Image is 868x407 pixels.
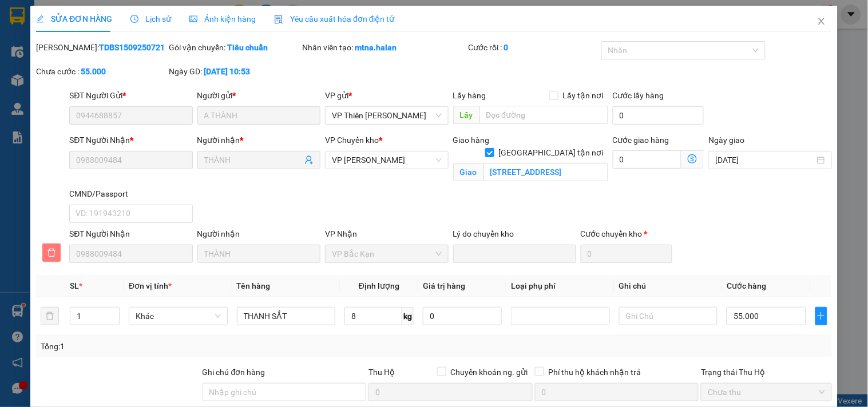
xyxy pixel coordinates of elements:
[42,244,61,262] button: delete
[41,307,59,325] button: delete
[302,41,466,54] div: Nhân viên tạo:
[446,366,533,378] span: Chuyển khoản ng. gửi
[504,43,509,52] b: 0
[544,366,646,378] span: Phí thu hộ khách nhận trả
[613,150,682,169] input: Cước giao hàng
[332,107,441,124] span: VP Thiên Đường Bảo Sơn
[483,163,608,181] input: Giao tận nơi
[453,163,483,181] span: Giao
[325,135,379,145] span: VP Chuyển kho
[727,281,766,290] span: Cước hàng
[613,91,664,100] label: Cước lấy hàng
[197,134,320,146] div: Người nhận
[453,106,479,124] span: Lấy
[203,368,265,377] label: Ghi chú đơn hàng
[69,134,192,146] div: SĐT Người Nhận
[581,228,672,240] div: Cước chuyển kho
[41,340,336,353] div: Tổng: 1
[129,281,172,290] span: Đơn vị tính
[169,41,300,54] div: Gói vận chuyển:
[304,155,314,165] span: user-add
[332,245,441,262] span: VP Bắc Kạn
[36,15,44,23] span: edit
[453,91,486,100] span: Lấy hàng
[36,41,167,54] div: [PERSON_NAME]:
[506,275,615,297] th: Loại phụ phí
[453,228,576,240] div: Lý do chuyển kho
[355,43,397,52] b: mtna.halan
[36,14,112,23] span: SỬA ĐƠN HÀNG
[237,281,271,290] span: Tên hàng
[325,89,448,102] div: VP gửi
[816,312,827,321] span: plus
[613,106,704,125] input: Cước lấy hàng
[453,135,490,145] span: Giao hàng
[359,281,399,290] span: Định lượng
[558,89,608,102] span: Lấy tận nơi
[423,281,465,290] span: Giá trị hàng
[806,6,838,38] button: Close
[237,307,336,325] input: VD: Bàn, Ghế
[169,65,300,78] div: Ngày GD:
[197,89,320,102] div: Người gửi
[70,281,79,290] span: SL
[494,146,608,159] span: [GEOGRAPHIC_DATA] tận nơi
[613,135,669,145] label: Cước giao hàng
[43,248,60,257] span: delete
[136,308,221,325] span: Khác
[130,15,138,23] span: clock-circle
[81,67,106,76] b: 55.000
[715,154,814,166] input: Ngày giao
[130,14,171,23] span: Lịch sử
[701,366,831,378] div: Trạng thái Thu Hộ
[36,65,167,78] div: Chưa cước :
[189,15,197,23] span: picture
[708,384,825,401] span: Chưa thu
[274,15,283,24] img: icon
[274,14,395,23] span: Yêu cầu xuất hóa đơn điện tử
[469,41,599,54] div: Cước rồi :
[615,275,723,297] th: Ghi chú
[197,228,320,240] div: Người nhận
[368,368,395,377] span: Thu Hộ
[688,154,697,163] span: dollar-circle
[69,187,192,200] div: CMND/Passport
[332,151,441,169] span: VP Hoàng Gia
[815,307,827,325] button: plus
[325,228,448,240] div: VP Nhận
[69,228,192,240] div: SĐT Người Nhận
[69,89,192,102] div: SĐT Người Gửi
[228,43,268,52] b: Tiêu chuẩn
[479,106,608,124] input: Dọc đường
[708,135,744,145] label: Ngày giao
[189,14,256,23] span: Ảnh kiện hàng
[402,307,414,325] span: kg
[619,307,718,325] input: Ghi Chú
[817,17,826,26] span: close
[99,43,165,52] b: TDBS1509250721
[203,383,367,401] input: Ghi chú đơn hàng
[204,67,251,76] b: [DATE] 10:53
